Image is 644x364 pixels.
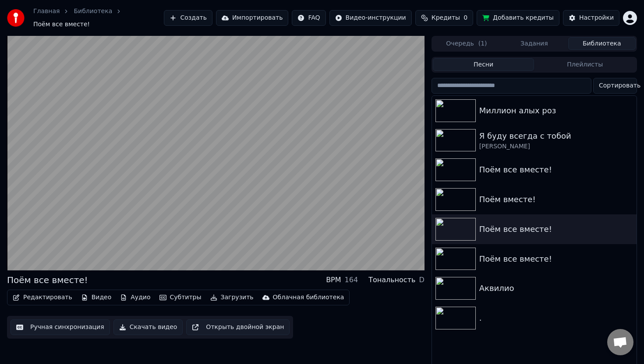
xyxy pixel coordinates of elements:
[33,7,164,29] nav: breadcrumb
[534,58,636,71] button: Плейлисты
[464,14,467,22] span: 0
[33,7,60,16] a: Главная
[117,291,154,304] button: Аудио
[599,81,640,90] span: Сортировать
[33,20,90,29] span: Поём все вместе!
[7,9,25,27] img: youka
[432,14,460,22] span: Кредиты
[368,275,415,285] div: Тональность
[9,291,76,304] button: Редактировать
[479,312,633,324] div: .
[326,275,341,285] div: BPM
[568,37,636,50] button: Библиотека
[164,10,212,26] button: Создать
[329,10,412,26] button: Видео-инструкции
[11,319,110,335] button: Ручная синхронизация
[477,10,559,26] button: Добавить кредиты
[563,10,619,26] button: Настройки
[78,291,115,304] button: Видео
[216,10,289,26] button: Импортировать
[292,10,326,26] button: FAQ
[186,319,290,335] button: Открыть двойной экран
[7,274,88,286] div: Поём все вместе!
[433,37,500,50] button: Очередь
[419,275,424,285] div: D
[607,329,633,355] div: Открытый чат
[479,105,633,117] div: Миллион алых роз
[500,37,568,50] button: Задания
[479,130,633,142] div: Я буду всегда с тобой
[479,282,633,294] div: Аквилио
[415,10,473,26] button: Кредиты0
[345,275,358,285] div: 164
[433,58,534,71] button: Песни
[273,293,344,302] div: Облачная библиотека
[479,193,633,206] div: Поём вместе!
[207,291,257,304] button: Загрузить
[479,142,633,151] div: [PERSON_NAME]
[479,164,633,176] div: Поём все вместе!
[156,291,205,304] button: Субтитры
[113,319,183,335] button: Скачать видео
[579,14,614,22] div: Настройки
[74,7,112,16] a: Библиотека
[478,39,487,48] span: ( 1 )
[479,223,633,235] div: Поём все вместе!
[479,253,633,265] div: Поём все вместе!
